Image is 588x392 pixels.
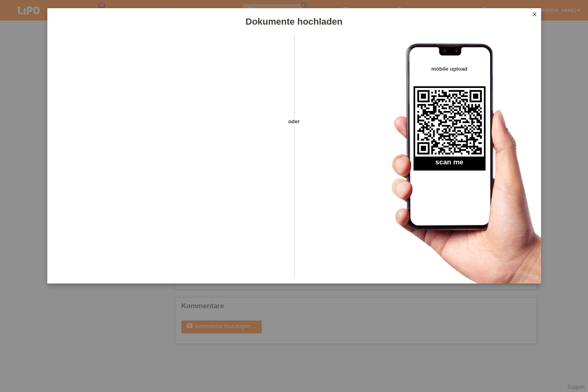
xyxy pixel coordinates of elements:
[414,66,486,72] h4: mobile upload
[280,117,309,126] span: oder
[47,16,541,27] h1: Dokumente hochladen
[529,10,540,20] a: close
[531,11,538,18] i: close
[414,158,486,171] h2: scan me
[60,55,280,261] iframe: Upload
